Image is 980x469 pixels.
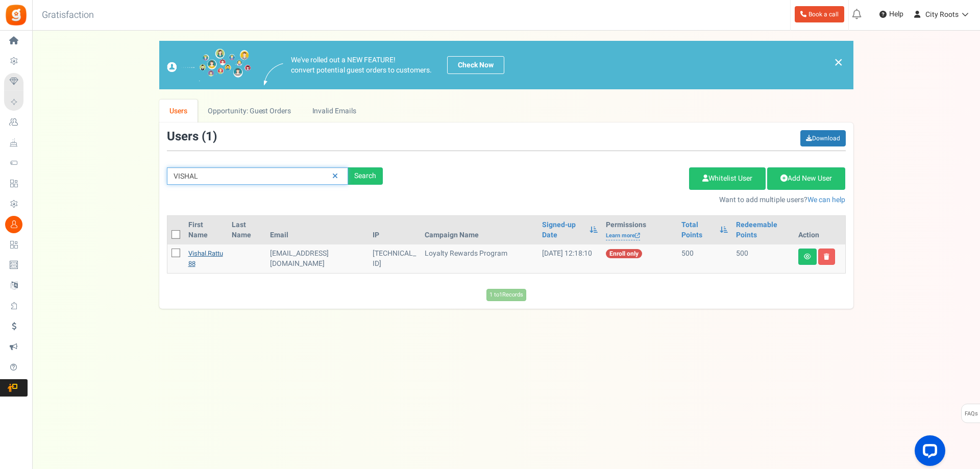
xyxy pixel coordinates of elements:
a: Total Points [681,220,715,240]
a: vishal.rattu88 [188,249,223,268]
a: Invalid Emails [302,100,366,122]
a: Check Now [447,56,504,74]
i: View details [804,254,811,260]
td: [DATE] 12:18:10 [538,244,602,273]
p: Want to add multiple users? [398,195,846,205]
a: Opportunity: Guest Orders [198,100,301,122]
span: City Roots [925,9,959,20]
td: [TECHNICAL_ID] [369,244,421,273]
span: FAQs [964,404,978,424]
th: Campaign Name [421,216,538,244]
th: Email [266,216,369,244]
img: Gratisfaction [5,4,28,27]
h3: Users ( ) [167,130,217,143]
span: 1 [206,128,213,145]
td: General [266,244,369,273]
th: IP [369,216,421,244]
p: We've rolled out a NEW FEATURE! convert potential guest orders to customers. [291,55,432,76]
a: Signed-up Date [542,220,584,240]
a: Users [159,100,198,122]
th: Permissions [602,216,678,244]
th: Last Name [228,216,266,244]
span: Enroll only [606,249,642,258]
td: Loyalty Rewards Program [421,244,538,273]
img: images [167,48,251,82]
td: 500 [732,244,794,273]
input: Search by email or name [167,167,348,185]
th: First Name [184,216,228,244]
img: images [264,63,283,85]
a: Reset [327,167,343,185]
div: Search [348,167,383,185]
a: We can help [807,194,845,205]
i: Delete user [824,254,829,260]
td: 500 [677,244,732,273]
a: × [834,56,843,68]
th: Action [794,216,845,244]
a: Redeemable Points [736,220,790,240]
a: Help [875,6,908,22]
a: Book a call [795,6,844,22]
h3: Gratisfaction [31,5,105,26]
a: Download [800,130,846,146]
a: Whitelist User [689,167,766,190]
span: Help [887,9,903,19]
a: Learn more [606,232,640,240]
a: Add New User [767,167,845,190]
